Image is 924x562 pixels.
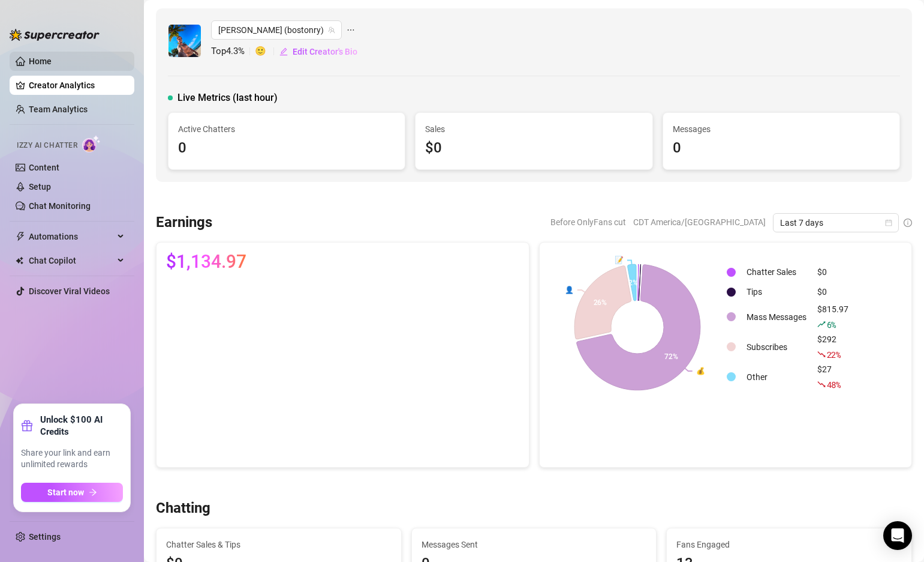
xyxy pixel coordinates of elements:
span: thunderbolt [16,232,25,241]
div: $292 [817,333,848,361]
span: Messages [673,122,890,136]
span: Fans Engaged [676,538,902,551]
text: 💰 [696,366,705,375]
span: Last 7 days [780,214,892,232]
img: Ryan [168,25,201,57]
strong: Unlock $100 AI Credits [40,414,123,438]
span: Before OnlyFans cut [550,213,626,231]
td: Tips [742,283,811,301]
span: rise [817,320,826,328]
a: Setup [29,182,51,192]
a: Team Analytics [29,104,88,114]
span: Live Metrics (last hour) [177,91,278,105]
div: 0 [673,137,890,160]
span: edit [279,47,288,56]
span: Automations [29,227,114,246]
button: Edit Creator's Bio [279,42,358,61]
span: Edit Creator's Bio [293,47,357,56]
a: Discover Viral Videos [29,286,110,296]
div: $0 [817,265,848,279]
text: 👤 [564,285,573,294]
span: Active Chatters [178,122,395,136]
span: Chat Copilot [29,251,114,270]
span: ellipsis [347,20,355,40]
span: Chatter Sales & Tips [166,538,392,551]
span: fall [817,350,826,358]
span: Ryan (bostonry) [218,21,335,39]
div: $0 [425,137,642,160]
span: Izzy AI Chatter [17,140,77,151]
h3: Chatting [156,499,210,518]
div: $815.97 [817,303,848,331]
span: gift [21,420,33,432]
span: Messages Sent [422,538,647,551]
span: info-circle [904,219,912,227]
span: 22 % [827,349,841,360]
span: arrow-right [89,488,97,497]
span: $1,134.97 [166,252,246,271]
a: Settings [29,532,61,542]
td: Mass Messages [742,303,811,331]
span: Sales [425,122,642,136]
span: 6 % [827,319,836,330]
text: 📝 [615,255,624,264]
div: Open Intercom Messenger [883,521,912,550]
h3: Earnings [156,213,212,232]
span: Start now [47,488,84,497]
a: Chat Monitoring [29,201,91,211]
div: $0 [817,285,848,298]
span: 🙂 [255,44,279,59]
div: 0 [178,137,395,160]
td: Other [742,363,811,391]
span: fall [817,380,826,388]
td: Subscribes [742,333,811,361]
td: Chatter Sales [742,263,811,282]
span: calendar [885,219,892,226]
span: team [328,26,335,34]
span: Top 4.3 % [211,44,255,59]
div: $27 [817,363,848,391]
span: 48 % [827,379,841,390]
a: Creator Analytics [29,76,125,95]
a: Content [29,163,59,172]
span: Share your link and earn unlimited rewards [21,447,123,471]
span: CDT America/[GEOGRAPHIC_DATA] [633,213,766,231]
img: logo-BBDzfeDw.svg [10,29,100,41]
img: AI Chatter [82,135,101,153]
button: Start nowarrow-right [21,483,123,502]
img: Chat Copilot [16,256,23,265]
a: Home [29,56,52,66]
